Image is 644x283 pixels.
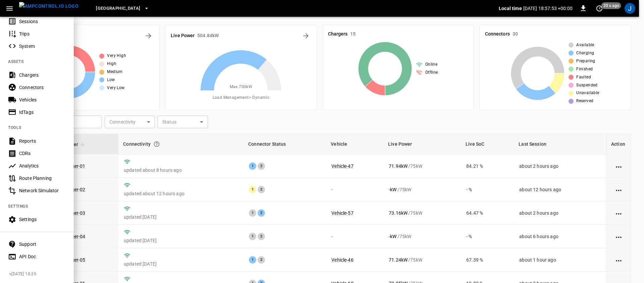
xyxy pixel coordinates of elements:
[19,109,66,116] div: IdTags
[19,72,66,78] div: Chargers
[19,216,66,223] div: Settings
[19,43,66,50] div: System
[601,2,621,9] span: 20 s ago
[19,187,66,194] div: Network Simulator
[19,175,66,182] div: Route Planning
[19,30,66,37] div: Trips
[523,5,573,12] p: [DATE] 18:57:53 +00:00
[499,5,522,12] p: Local time
[19,84,66,91] div: Connectors
[19,138,66,144] div: Reports
[19,2,78,10] img: ampcontrol.io logo
[19,253,66,260] div: API Doc
[19,241,66,247] div: Support
[96,5,140,12] span: [GEOGRAPHIC_DATA]
[9,271,68,278] span: v [DATE] 18:29
[625,3,635,14] div: profile-icon
[594,3,605,14] button: set refresh interval
[19,162,66,169] div: Analytics
[19,18,66,25] div: Sessions
[19,96,66,103] div: Vehicles
[19,150,66,157] div: CDRs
